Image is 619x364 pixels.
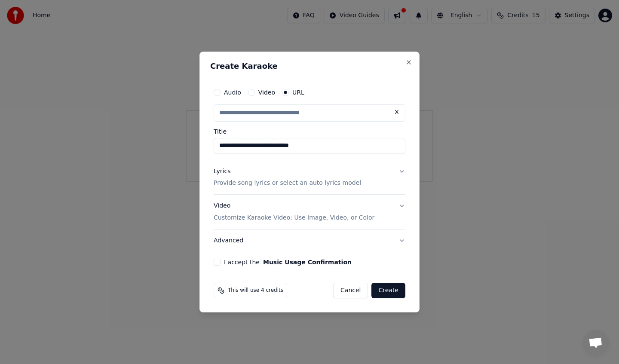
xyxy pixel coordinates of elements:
div: Video [214,202,374,223]
span: This will use 4 credits [228,287,283,294]
button: LyricsProvide song lyrics or select an auto lyrics model [214,160,405,195]
p: Provide song lyrics or select an auto lyrics model [214,179,361,188]
label: Title [214,128,405,135]
p: Customize Karaoke Video: Use Image, Video, or Color [214,214,374,222]
div: Lyrics [214,167,230,176]
button: VideoCustomize Karaoke Video: Use Image, Video, or Color [214,195,405,229]
button: Create [371,283,405,298]
button: Advanced [214,229,405,252]
label: URL [292,89,304,95]
label: Video [258,89,275,95]
button: I accept the [263,259,352,265]
h2: Create Karaoke [210,62,409,70]
label: Audio [224,89,241,95]
label: I accept the [224,259,352,265]
button: Cancel [333,283,368,298]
